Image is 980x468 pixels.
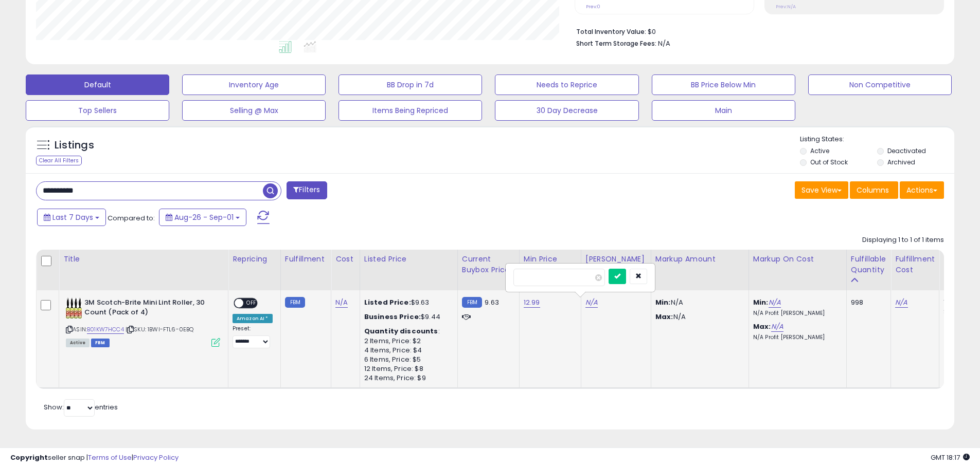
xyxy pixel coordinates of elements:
[485,297,499,307] span: 9.63
[55,138,94,153] h5: Listings
[462,254,515,275] div: Current Buybox Price
[285,297,305,308] small: FBM
[810,146,829,155] label: Active
[26,100,169,121] button: Top Sellers
[800,135,954,144] p: Listing States:
[338,100,482,121] button: Items Being Repriced
[233,254,276,265] div: Repricing
[585,254,647,265] div: [PERSON_NAME]
[285,254,327,265] div: Fulfillment
[233,325,273,348] div: Preset:
[857,185,889,195] span: Columns
[862,235,944,245] div: Displaying 1 to 1 of 1 items
[895,297,907,308] a: N/A
[585,297,598,308] a: N/A
[335,254,355,265] div: Cost
[753,334,839,341] p: N/A Profit [PERSON_NAME]
[335,297,348,308] a: N/A
[243,299,260,308] span: OFF
[524,254,577,265] div: Min Price
[769,297,781,308] a: N/A
[655,297,671,307] strong: Min:
[182,74,326,95] button: Inventory Age
[364,254,453,265] div: Listed Price
[753,254,842,265] div: Markup on Cost
[900,181,944,199] button: Actions
[586,4,600,10] small: Prev: 0
[66,298,220,346] div: ASIN:
[655,312,741,322] p: N/A
[182,100,326,121] button: Selling @ Max
[159,209,246,226] button: Aug-26 - Sep-01
[36,156,82,165] div: Clear All Filters
[576,39,656,48] b: Short Term Storage Fees:
[749,250,846,290] th: The percentage added to the cost of goods (COGS) that forms the calculator for Min & Max prices.
[810,158,848,166] label: Out of Stock
[84,298,209,320] b: 3M Scotch-Brite Mini Lint Roller, 30 Count (Pack of 4)
[174,212,234,222] span: Aug-26 - Sep-01
[364,373,450,383] div: 24 Items, Price: $9
[108,213,155,223] span: Compared to:
[364,312,450,322] div: $9.44
[91,339,110,347] span: FBM
[753,310,839,317] p: N/A Profit [PERSON_NAME]
[26,74,169,95] button: Default
[364,364,450,373] div: 12 Items, Price: $8
[655,298,741,307] p: N/A
[364,297,411,307] b: Listed Price:
[44,402,118,412] span: Show: entries
[753,322,771,331] b: Max:
[364,336,450,346] div: 2 Items, Price: $2
[652,74,795,95] button: BB Price Below Min
[364,312,421,322] b: Business Price:
[287,181,327,199] button: Filters
[10,453,48,462] strong: Copyright
[943,265,950,274] small: Amazon Fees.
[495,74,638,95] button: Needs to Reprice
[364,326,438,336] b: Quantity discounts
[795,181,848,199] button: Save View
[37,209,106,226] button: Last 7 Days
[364,346,450,355] div: 4 Items, Price: $4
[10,453,179,463] div: seller snap | |
[524,297,540,308] a: 12.99
[52,212,93,222] span: Last 7 Days
[63,254,224,265] div: Title
[133,453,179,462] a: Privacy Policy
[233,314,273,323] div: Amazon AI *
[87,325,124,334] a: B01KW7HCC4
[576,27,646,36] b: Total Inventory Value:
[462,297,482,308] small: FBM
[576,25,936,37] li: $0
[66,339,90,347] span: All listings currently available for purchase on Amazon
[851,298,883,307] div: 998
[887,146,926,155] label: Deactivated
[771,322,783,332] a: N/A
[655,254,744,265] div: Markup Amount
[808,74,952,95] button: Non Competitive
[126,325,194,333] span: | SKU: 1BWI-FTL6-0EBQ
[776,4,796,10] small: Prev: N/A
[753,297,769,307] b: Min:
[88,453,132,462] a: Terms of Use
[338,74,482,95] button: BB Drop in 7d
[658,39,670,48] span: N/A
[364,355,450,364] div: 6 Items, Price: $5
[895,254,935,275] div: Fulfillment Cost
[931,453,970,462] span: 2025-09-9 18:17 GMT
[66,298,82,319] img: 51B5bfxFbDL._SL40_.jpg
[364,298,450,307] div: $9.63
[655,312,673,322] strong: Max:
[851,254,886,275] div: Fulfillable Quantity
[887,158,915,166] label: Archived
[850,181,898,199] button: Columns
[652,100,795,121] button: Main
[364,327,450,336] div: :
[495,100,638,121] button: 30 Day Decrease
